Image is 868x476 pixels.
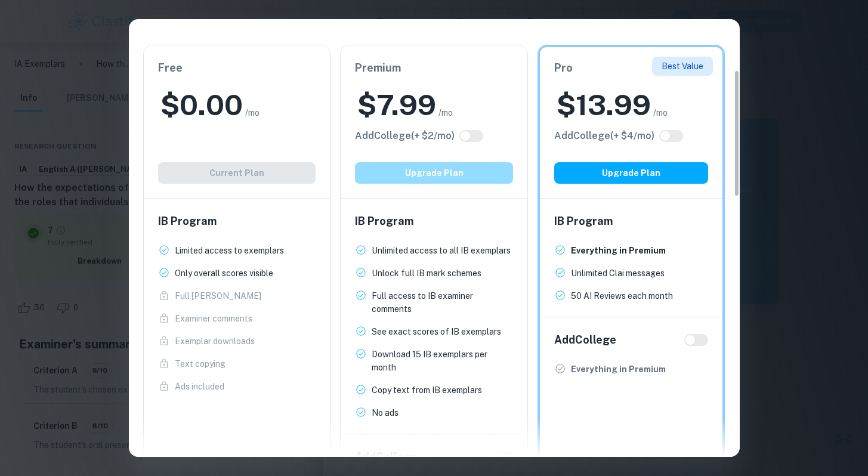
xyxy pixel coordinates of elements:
p: See exact scores of IB exemplars [372,325,501,338]
button: Upgrade Plan [355,162,513,184]
h6: IB Program [554,213,709,230]
p: Everything in Premium [571,363,666,376]
h6: Click to see all the additional College features. [355,129,455,143]
h2: $ 7.99 [357,86,436,124]
p: Unlock full IB mark schemes [372,267,481,280]
button: Upgrade Plan [554,162,709,184]
h2: $ 13.99 [557,86,651,124]
p: Examiner comments [175,312,252,325]
p: Everything in Premium [571,244,666,257]
p: Text copying [175,357,226,370]
span: /mo [438,106,453,119]
h6: IB Program [158,213,316,230]
p: Best Value [662,60,703,73]
h6: Free [158,60,316,76]
p: Exemplar downloads [175,335,255,348]
h6: Premium [355,60,513,76]
p: Full [PERSON_NAME] [175,289,261,302]
p: Unlimited Clai messages [571,267,665,280]
p: Limited access to exemplars [175,244,284,257]
h6: IB Program [355,213,513,230]
p: Download 15 IB exemplars per month [372,348,513,374]
p: Unlimited access to all IB exemplars [372,244,511,257]
h6: Pro [554,60,709,76]
p: No ads [372,406,399,419]
p: Only overall scores visible [175,267,273,280]
h6: Add College [554,332,616,348]
p: Full access to IB examiner comments [372,289,513,316]
span: /mo [245,106,260,119]
p: Ads included [175,380,224,393]
p: 50 AI Reviews each month [571,289,673,302]
p: Copy text from IB exemplars [372,384,482,397]
h6: Click to see all the additional College features. [554,129,654,143]
h2: $ 0.00 [160,86,243,124]
span: /mo [653,106,668,119]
